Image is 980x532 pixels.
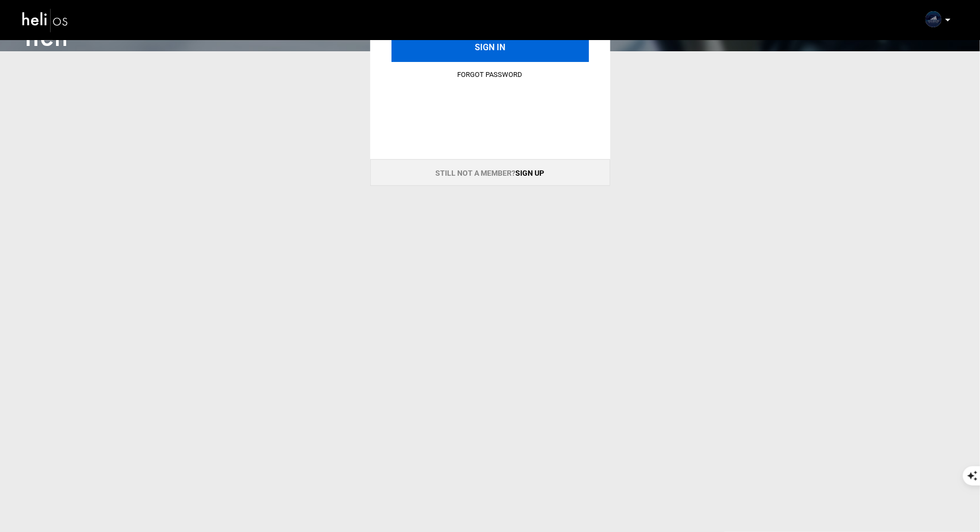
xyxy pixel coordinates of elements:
div: Still not a member? [370,159,610,186]
a: Sign up [516,169,545,177]
img: heli-logo [21,6,69,34]
button: Sign in [392,34,589,62]
a: Forgot Password [458,71,523,79]
img: 9c1864d4b621a9b97a927ae13930b216.png [926,11,942,27]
